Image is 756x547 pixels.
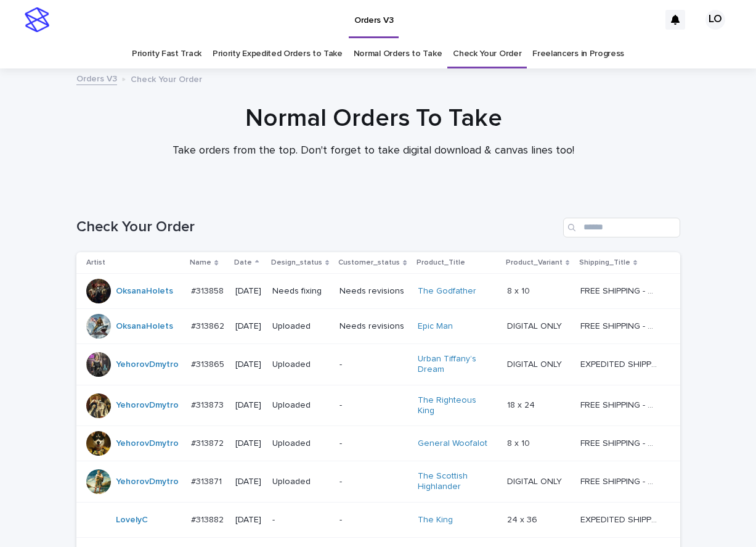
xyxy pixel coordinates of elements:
[71,104,675,133] h1: Normal Orders To Take
[116,438,179,449] a: YehorovDmytro
[507,319,564,332] p: DIGITAL ONLY
[272,286,330,297] p: Needs fixing
[191,512,226,525] p: #313882
[272,400,330,411] p: Uploaded
[235,321,262,332] p: [DATE]
[76,502,680,537] tr: LovelyC #313882#313882 [DATE]--The King 24 x 3624 x 36 EXPEDITED SHIPPING - preview in 1 business...
[580,319,660,332] p: FREE SHIPPING - preview in 1-2 business days, after your approval delivery will take 5-10 b.d.
[272,321,330,332] p: Uploaded
[116,360,179,370] a: YehorovDmytro
[76,71,117,85] a: Orders V3
[271,256,322,269] p: Design_status
[235,515,262,525] p: [DATE]
[272,515,330,525] p: -
[213,39,343,68] a: Priority Expedited Orders to Take
[580,436,660,449] p: FREE SHIPPING - preview in 1-2 business days, after your approval delivery will take 5-10 b.d.
[339,477,408,487] p: -
[116,515,148,525] a: LovelyC
[418,286,476,297] a: The Godfather
[507,284,532,297] p: 8 x 10
[235,360,262,370] p: [DATE]
[580,398,660,411] p: FREE SHIPPING - preview in 1-2 business days, after your approval delivery will take 5-10 b.d.
[506,256,563,269] p: Product_Variant
[580,474,660,487] p: FREE SHIPPING - preview in 1-2 business days, after your approval delivery will take 5-10 b.d.
[507,512,540,525] p: 24 x 36
[235,477,262,487] p: [DATE]
[417,256,465,269] p: Product_Title
[191,284,226,297] p: #313858
[507,436,532,449] p: 8 x 10
[339,438,408,449] p: -
[127,144,620,158] p: Take orders from the top. Don't forget to take digital download & canvas lines too!
[338,256,400,269] p: Customer_status
[234,256,252,269] p: Date
[580,357,660,370] p: EXPEDITED SHIPPING - preview in 1 business day; delivery up to 5 business days after your approval.
[191,398,226,411] p: #313873
[76,385,680,426] tr: YehorovDmytro #313873#313873 [DATE]Uploaded-The Righteous King 18 x 2418 x 24 FREE SHIPPING - pre...
[418,438,487,449] a: General Woofalot
[418,321,453,332] a: Epic Man
[354,39,442,68] a: Normal Orders to Take
[418,395,495,416] a: The Righteous King
[418,515,453,525] a: The King
[86,256,105,269] p: Artist
[116,286,173,297] a: OksanaHolets
[507,357,564,370] p: DIGITAL ONLY
[191,436,226,449] p: #313872
[76,426,680,461] tr: YehorovDmytro #313872#313872 [DATE]Uploaded-General Woofalot 8 x 108 x 10 FREE SHIPPING - preview...
[339,360,408,370] p: -
[507,398,537,411] p: 18 x 24
[339,400,408,411] p: -
[418,471,495,492] a: The Scottish Highlander
[339,515,408,525] p: -
[580,512,660,525] p: EXPEDITED SHIPPING - preview in 1 business day; delivery up to 5 business days after your approval.
[76,274,680,309] tr: OksanaHolets #313858#313858 [DATE]Needs fixingNeeds revisionsThe Godfather 8 x 108 x 10 FREE SHIP...
[272,477,330,487] p: Uploaded
[453,39,521,68] a: Check Your Order
[132,39,201,68] a: Priority Fast Track
[235,286,262,297] p: [DATE]
[235,400,262,411] p: [DATE]
[76,218,558,236] h1: Check Your Order
[580,284,660,297] p: FREE SHIPPING - preview in 1-2 business days, after your approval delivery will take 5-10 b.d.
[339,321,408,332] p: Needs revisions
[116,477,179,487] a: YehorovDmytro
[76,461,680,503] tr: YehorovDmytro #313871#313871 [DATE]Uploaded-The Scottish Highlander DIGITAL ONLYDIGITAL ONLY FREE...
[191,474,224,487] p: #313871
[76,344,680,385] tr: YehorovDmytro #313865#313865 [DATE]Uploaded-Urban Tiffany’s Dream DIGITAL ONLYDIGITAL ONLY EXPEDI...
[418,354,495,375] a: Urban Tiffany’s Dream
[272,360,330,370] p: Uploaded
[190,256,211,269] p: Name
[563,218,680,237] input: Search
[507,474,564,487] p: DIGITAL ONLY
[705,10,725,30] div: LO
[579,256,630,269] p: Shipping_Title
[131,72,202,85] p: Check Your Order
[116,321,173,332] a: OksanaHolets
[191,319,227,332] p: #313862
[532,39,624,68] a: Freelancers in Progress
[235,438,262,449] p: [DATE]
[272,438,330,449] p: Uploaded
[339,286,408,297] p: Needs revisions
[25,7,49,32] img: stacker-logo-s-only.png
[116,400,179,411] a: YehorovDmytro
[191,357,227,370] p: #313865
[76,309,680,344] tr: OksanaHolets #313862#313862 [DATE]UploadedNeeds revisionsEpic Man DIGITAL ONLYDIGITAL ONLY FREE S...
